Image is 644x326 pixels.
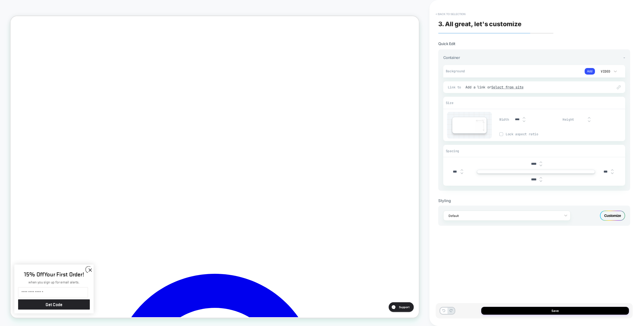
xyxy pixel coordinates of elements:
[611,169,614,171] img: up
[523,120,525,122] img: down
[540,161,542,163] img: up
[438,41,455,46] span: Quick Edit
[623,55,625,60] span: -
[16,6,30,11] h1: Support
[540,177,542,179] img: up
[506,132,625,136] span: Lock aspect ratio
[433,10,468,18] button: < Back to selection
[611,172,614,174] img: down
[481,307,629,315] button: Save
[3,2,36,15] button: Open gorgias live chat
[540,165,542,167] img: down
[617,85,621,89] img: edit
[438,198,630,203] div: Styling
[446,149,459,153] span: Spacing
[443,55,460,60] span: Container
[461,172,463,174] img: down
[461,169,463,171] img: up
[448,85,463,89] span: Link to
[438,20,521,28] span: 3. All great, let's customize
[523,117,525,119] img: up
[499,117,509,122] span: Width
[588,117,590,119] img: up
[446,69,496,73] span: Background
[600,69,610,74] div: Video
[585,68,595,75] button: Add
[465,85,608,89] div: Add a link or
[491,85,524,89] u: Select from site
[540,180,542,182] img: down
[588,120,590,122] img: down
[475,119,485,132] img: edit
[446,101,453,105] span: Size
[562,117,574,122] span: Height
